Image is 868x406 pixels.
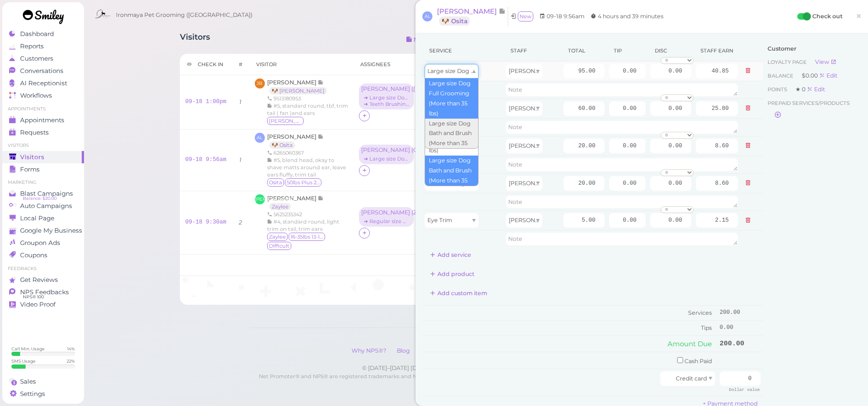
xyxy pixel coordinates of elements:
[439,16,470,26] a: 🐶 Osita
[67,358,75,364] div: 22 %
[2,65,84,77] a: Conversations
[289,233,325,241] span: 16-35lbs 13-15H
[422,320,717,335] td: Tips
[2,28,84,40] a: Dashboard
[20,214,54,222] span: Local Page
[812,12,842,21] label: Check out
[20,202,72,210] span: Auto Campaigns
[353,54,425,75] th: Assignees
[361,209,411,216] div: [PERSON_NAME] ( Zaylee )
[768,86,789,93] span: Points
[768,73,795,79] span: Balance
[815,58,836,65] a: View
[717,335,763,352] td: 200.00
[2,249,84,261] a: Coupons
[768,45,857,53] div: Customer
[537,12,587,21] li: 09-18 9:56am
[2,126,84,139] a: Requests
[427,217,452,224] span: Eye Trim
[425,78,478,119] li: Large size Dog Full Grooming (More than 35 lbs)
[185,219,226,225] a: 09-18 9:30am
[2,151,84,163] a: Visitors
[267,149,348,156] div: 6265060367
[807,86,825,93] a: Edit
[361,147,411,153] div: [PERSON_NAME] ( Osita )
[239,156,242,163] i: 1
[2,77,84,89] a: AI Receptionist
[20,288,69,296] span: NPS Feedbacks
[717,320,763,335] td: 0.00
[269,203,291,210] a: Zaylee
[239,61,242,68] div: #
[20,190,73,198] span: Blast Campaigns
[185,99,226,105] a: 09-18 1:00pm
[399,32,438,47] button: Notes
[422,40,504,62] th: Service
[361,156,411,162] div: ➔ Large size Dog Full Grooming (More than 35 lbs)
[20,55,53,62] span: Customers
[509,180,558,187] span: [PERSON_NAME]
[2,212,84,224] a: Local Page
[267,242,291,250] span: Difficult
[422,352,717,369] td: Cash Paid
[267,219,339,232] span: #4, standard round, light trim on tail, trim ears
[180,54,232,75] th: Check in
[392,347,415,354] a: Blog
[2,388,84,400] a: Settings
[269,141,295,149] a: 🐶 Osita
[694,40,740,62] th: Staff earn
[23,195,57,202] span: Balance: $20.00
[318,133,324,140] span: Note
[20,390,45,398] span: Settings
[2,163,84,176] a: Forms
[427,68,563,74] span: Large size Dog Full Grooming (More than 35 lbs)
[504,40,561,62] th: Staff
[425,119,478,159] li: Large size Dog Bath and Brush (More than 35 lbs)
[2,40,84,52] a: Reports
[23,293,44,301] span: NPS® 100
[20,301,56,308] span: Video Proof
[185,262,766,269] h5: 🎉 Total 3 visits [DATE].
[2,179,84,186] li: Marketing
[267,211,348,218] div: 5625235342
[267,133,318,140] span: [PERSON_NAME]
[359,83,416,110] div: [PERSON_NAME] ([PERSON_NAME]) ➔ Large size Dog Full Grooming (More than 35 lbs) ➔ Teeth Brushing
[267,95,348,102] div: 9513180953
[20,129,49,136] span: Requests
[20,251,47,259] span: Coupons
[425,156,478,196] li: Large size Dog Bath and Brush (More than 35 lbs)
[676,375,707,382] span: Credit card
[269,87,327,94] a: 🐶 [PERSON_NAME]
[2,224,84,237] a: Google My Business
[422,248,479,262] button: Add service
[11,358,36,364] div: SMS Usage
[2,274,84,286] a: Get Reviews
[20,30,54,38] span: Dashboard
[20,276,58,284] span: Get Reviews
[20,239,60,247] span: Groupon Ads
[819,72,837,79] a: Edit
[255,78,265,88] span: JB
[607,40,648,62] th: Tip
[518,11,533,21] span: New
[2,265,84,272] li: Feedbacks
[267,157,346,178] span: #5, blend head, okay to shave matts around ear, leave ears fluffy, trim tail
[422,305,717,320] td: Services
[2,89,84,102] a: Workflows
[2,142,84,149] li: Visitors
[20,378,36,385] span: Sales
[20,42,44,50] span: Reports
[267,79,331,94] a: [PERSON_NAME] 🐶 [PERSON_NAME]
[509,68,558,74] span: [PERSON_NAME]
[20,166,40,173] span: Forms
[180,32,210,49] h1: Visitors
[255,194,265,204] span: [PERSON_NAME]
[20,116,64,124] span: Appointments
[437,7,508,26] a: [PERSON_NAME] 🐶 Osita
[422,11,432,21] span: AL
[259,373,692,388] small: Net Promoter® and NPS® are registered trademarks and Net Promoter Score and Net Promoter System a...
[116,2,253,28] span: Ironmaya Pet Grooming ([GEOGRAPHIC_DATA])
[561,40,607,62] th: Total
